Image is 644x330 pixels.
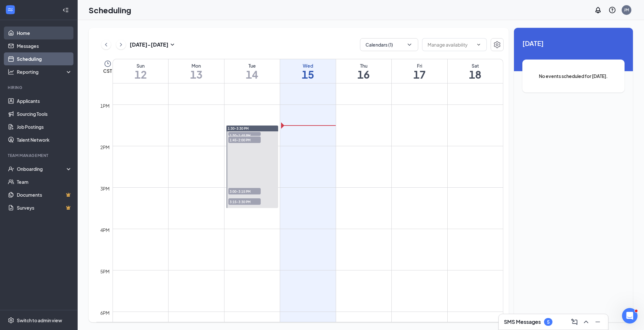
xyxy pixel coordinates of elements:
a: Job Postings [17,120,72,133]
a: SurveysCrown [17,201,72,214]
button: Minimize [593,317,603,327]
a: October 16, 2025 [336,59,392,83]
a: Scheduling [17,52,72,65]
div: Mon [169,62,224,69]
svg: Analysis [8,69,14,75]
a: October 13, 2025 [169,59,224,83]
svg: Collapse [62,7,69,13]
input: Manage availability [428,41,474,48]
button: Settings [491,38,504,51]
div: Switch to admin view [17,317,62,324]
svg: ChevronDown [406,41,413,48]
div: Fri [392,62,447,69]
h1: 17 [392,69,447,80]
div: 5 [547,319,550,325]
span: No events scheduled for [DATE]. [535,72,612,80]
a: Applicants [17,94,72,107]
iframe: Intercom live chat [622,308,638,324]
span: CST [103,68,112,74]
a: October 18, 2025 [448,59,503,83]
h1: 14 [224,69,280,80]
div: 6pm [99,309,111,316]
div: 1pm [99,102,111,109]
span: [DATE] [522,38,625,48]
h1: 16 [336,69,392,80]
svg: Minimize [594,318,602,326]
h3: [DATE] - [DATE] [130,41,169,48]
div: 3pm [99,185,111,192]
svg: UserCheck [8,166,14,172]
a: October 15, 2025 [280,59,336,83]
svg: Settings [493,41,501,49]
div: Wed [280,62,336,69]
div: 2pm [99,144,111,151]
div: Reporting [17,69,72,75]
button: ChevronLeft [101,40,111,49]
button: ChevronUp [581,317,591,327]
svg: Notifications [594,6,602,14]
div: Thu [336,62,392,69]
a: Sourcing Tools [17,107,72,120]
a: October 12, 2025 [113,59,168,83]
a: October 14, 2025 [224,59,280,83]
svg: ChevronDown [476,42,481,47]
h1: 12 [113,69,168,80]
svg: ChevronLeft [103,41,109,49]
svg: Settings [8,317,14,324]
span: 3:15-3:30 PM [228,198,261,205]
a: Talent Network [17,133,72,146]
span: 3:00-3:15 PM [228,188,261,194]
a: October 17, 2025 [392,59,447,83]
h3: SMS Messages [504,318,541,325]
span: 1:30-1:45 PM [228,132,261,138]
a: Messages [17,39,72,52]
a: DocumentsCrown [17,188,72,201]
div: Team Management [8,153,71,158]
div: Sun [113,62,168,69]
button: ComposeMessage [569,317,580,327]
div: 5pm [99,268,111,275]
button: ChevronRight [116,40,126,49]
span: 1:45-2:00 PM [228,137,261,143]
h1: 18 [448,69,503,80]
div: Hiring [8,85,71,90]
div: 4pm [99,226,111,234]
svg: ComposeMessage [571,318,578,326]
h1: 15 [280,69,336,80]
h1: Scheduling [89,5,131,16]
svg: ChevronRight [118,41,124,49]
div: JM [624,7,629,13]
a: Home [17,27,72,39]
div: Onboarding [17,166,67,172]
span: 1:30-3:30 PM [228,126,249,131]
a: Team [17,175,72,188]
h1: 13 [169,69,224,80]
svg: QuestionInfo [608,6,616,14]
svg: SmallChevronDown [169,41,176,49]
svg: ChevronUp [582,318,590,326]
div: Sat [448,62,503,69]
div: Tue [224,62,280,69]
svg: Clock [104,60,112,68]
svg: WorkstreamLogo [7,6,14,13]
button: Calendars (1)ChevronDown [360,38,418,51]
